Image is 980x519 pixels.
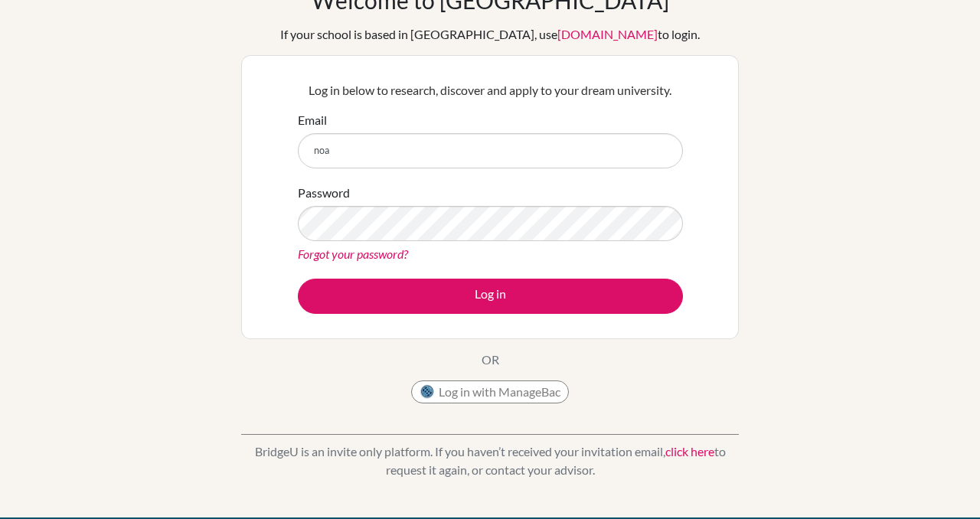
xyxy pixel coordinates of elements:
[241,442,739,479] p: BridgeU is an invite only platform. If you haven’t received your invitation email, to request it ...
[280,25,700,44] div: If your school is based in [GEOGRAPHIC_DATA], use to login.
[557,27,658,41] a: [DOMAIN_NAME]
[482,351,499,369] p: OR
[298,279,683,314] button: Log in
[298,246,408,261] a: Forgot your password?
[298,184,350,202] label: Password
[298,81,683,100] p: Log in below to research, discover and apply to your dream university.
[665,444,714,459] a: click here
[298,111,327,129] label: Email
[411,380,569,403] button: Log in with ManageBac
